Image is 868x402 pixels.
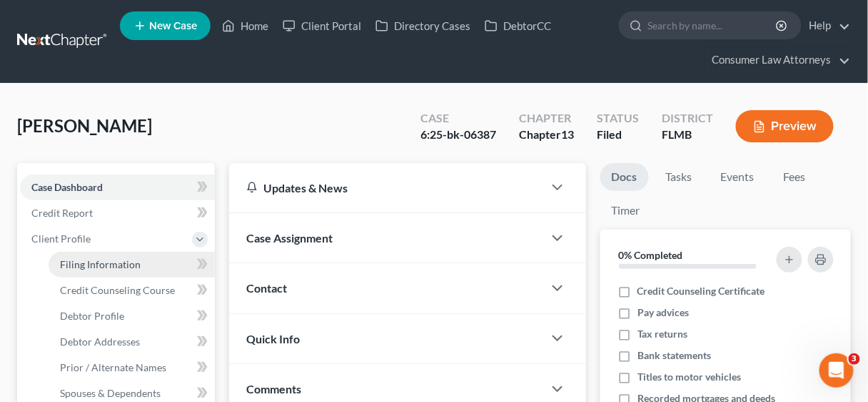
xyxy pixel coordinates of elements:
[276,13,368,39] a: Client Portal
[519,110,574,127] div: Chapter
[772,163,817,191] a: Fees
[60,310,124,322] span: Debtor Profile
[597,110,639,127] div: Status
[60,387,161,399] span: Spouses & Dependents
[368,13,478,39] a: Directory Cases
[17,115,152,136] span: [PERSON_NAME]
[31,232,91,245] span: Client Profile
[662,110,713,127] div: District
[600,163,649,191] a: Docs
[60,284,175,296] span: Credit Counseling Course
[637,370,741,384] span: Titles to motor vehicles
[215,13,276,39] a: Home
[246,382,301,396] span: Comments
[246,231,333,245] span: Case Assignment
[802,13,850,39] a: Help
[20,175,215,200] a: Case Dashboard
[20,200,215,226] a: Credit Report
[819,353,854,388] iframe: Intercom live chat
[519,127,574,143] div: Chapter
[49,355,215,381] a: Prior / Alternate Names
[600,197,652,225] a: Timer
[49,278,215,303] a: Credit Counseling Course
[637,348,711,363] span: Bank statements
[736,110,834,142] button: Preview
[49,252,215,278] a: Filing Information
[60,361,166,373] span: Prior / Alternate Names
[561,127,574,141] span: 13
[637,327,687,341] span: Tax returns
[420,127,496,143] div: 6:25-bk-06387
[478,13,558,39] a: DebtorCC
[60,335,140,348] span: Debtor Addresses
[49,303,215,329] a: Debtor Profile
[420,110,496,127] div: Case
[705,47,850,73] a: Consumer Law Attorneys
[246,180,526,195] div: Updates & News
[849,353,860,365] span: 3
[31,181,103,193] span: Case Dashboard
[662,127,713,143] div: FLMB
[655,163,704,191] a: Tasks
[597,127,639,143] div: Filed
[710,163,766,191] a: Events
[60,258,141,270] span: Filing Information
[637,284,765,298] span: Credit Counseling Certificate
[637,305,689,320] span: Pay advices
[49,329,215,355] a: Debtor Addresses
[647,12,778,39] input: Search by name...
[619,249,683,261] strong: 0% Completed
[246,332,300,345] span: Quick Info
[31,207,93,219] span: Credit Report
[149,21,197,31] span: New Case
[246,281,287,295] span: Contact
